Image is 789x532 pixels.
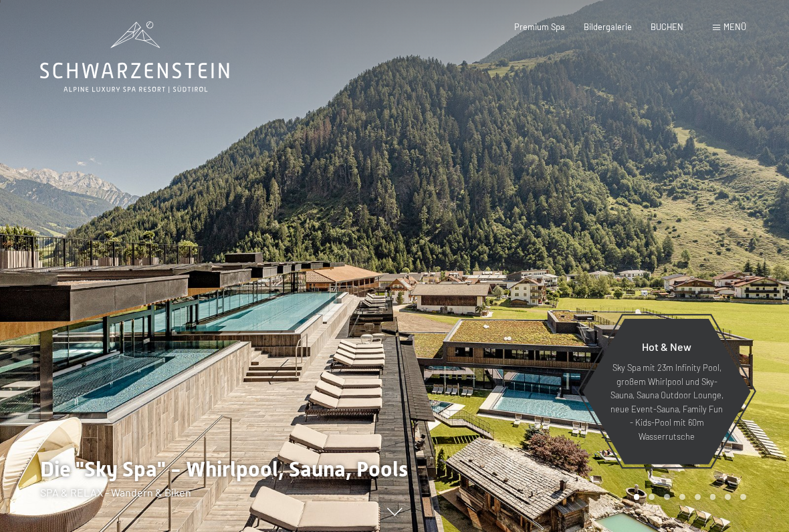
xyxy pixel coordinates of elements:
[642,340,691,353] span: Hot & New
[725,494,731,500] div: Carousel Page 7
[651,21,683,32] a: BUCHEN
[514,21,565,32] a: Premium Spa
[740,494,746,500] div: Carousel Page 8
[664,494,670,500] div: Carousel Page 3
[679,494,685,500] div: Carousel Page 4
[695,494,701,500] div: Carousel Page 5
[634,494,640,500] div: Carousel Page 1 (Current Slide)
[629,494,746,500] div: Carousel Pagination
[710,494,716,500] div: Carousel Page 6
[584,21,632,32] a: Bildergalerie
[582,318,752,465] a: Hot & New Sky Spa mit 23m Infinity Pool, großem Whirlpool und Sky-Sauna, Sauna Outdoor Lounge, ne...
[649,494,655,500] div: Carousel Page 2
[608,361,725,443] p: Sky Spa mit 23m Infinity Pool, großem Whirlpool und Sky-Sauna, Sauna Outdoor Lounge, neue Event-S...
[723,21,746,32] span: Menü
